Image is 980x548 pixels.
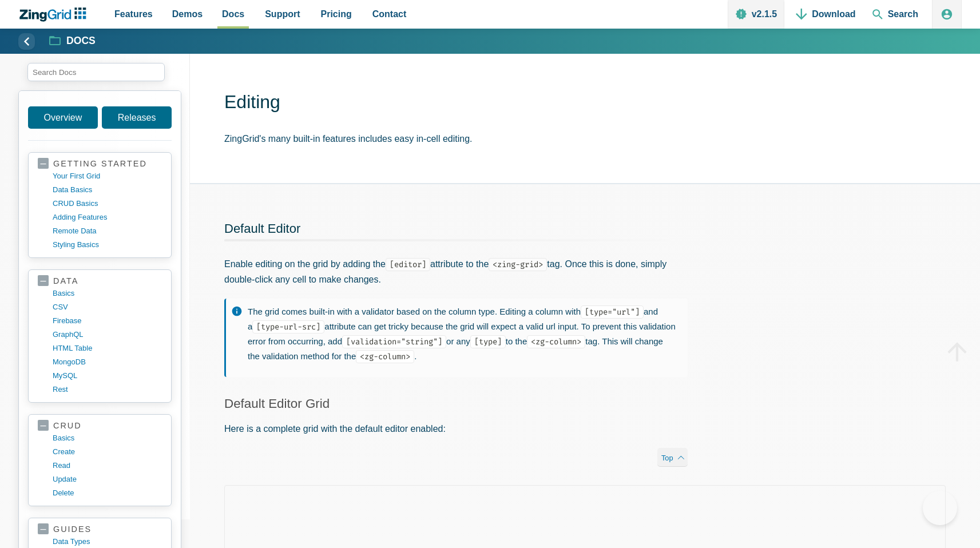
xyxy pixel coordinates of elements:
[102,106,172,129] a: Releases
[27,63,165,81] input: search input
[38,524,162,535] a: guides
[53,445,162,459] a: create
[66,36,96,46] strong: Docs
[53,300,162,314] a: CSV
[224,131,962,146] p: ZingGrid's many built-in features includes easy in-cell editing.
[53,287,162,300] a: basics
[224,421,688,436] p: Here is a complete grid with the default editor enabled:
[581,305,644,319] code: [type="url"]
[53,472,162,486] a: update
[53,383,162,396] a: rest
[53,224,162,238] a: remote data
[342,335,446,348] code: [validation="string"]
[28,106,98,129] a: Overview
[53,238,162,252] a: styling basics
[923,491,957,525] iframe: Toggle Customer Support
[53,211,162,224] a: adding features
[224,256,688,287] p: Enable editing on the grid by adding the attribute to the tag. Once this is done, simply double-c...
[248,304,676,363] p: The grid comes built-in with a validator based on the column type. Editing a column with and a at...
[38,158,162,169] a: getting started
[386,258,430,271] code: [editor]
[224,396,330,411] a: Default Editor Grid
[53,459,162,472] a: read
[470,335,506,348] code: [type]
[53,355,162,369] a: MongoDB
[114,6,153,22] span: Features
[265,6,300,22] span: Support
[38,276,162,287] a: data
[224,221,300,236] a: Default Editor
[53,341,162,355] a: HTML table
[53,328,162,341] a: GraphQL
[53,369,162,383] a: MySQL
[53,486,162,500] a: delete
[18,7,92,22] a: ZingChart Logo. Click to return to the homepage
[372,6,407,22] span: Contact
[356,350,414,363] code: <zg-column>
[224,90,962,116] h1: Editing
[321,6,352,22] span: Pricing
[53,197,162,211] a: CRUD basics
[252,320,324,333] code: [type-url-src]
[489,258,547,271] code: <zing-grid>
[172,6,203,22] span: Demos
[53,431,162,445] a: basics
[53,169,162,183] a: your first grid
[50,34,96,48] a: Docs
[53,314,162,328] a: firebase
[38,420,162,431] a: crud
[53,183,162,197] a: data basics
[527,335,585,348] code: <zg-column>
[222,6,244,22] span: Docs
